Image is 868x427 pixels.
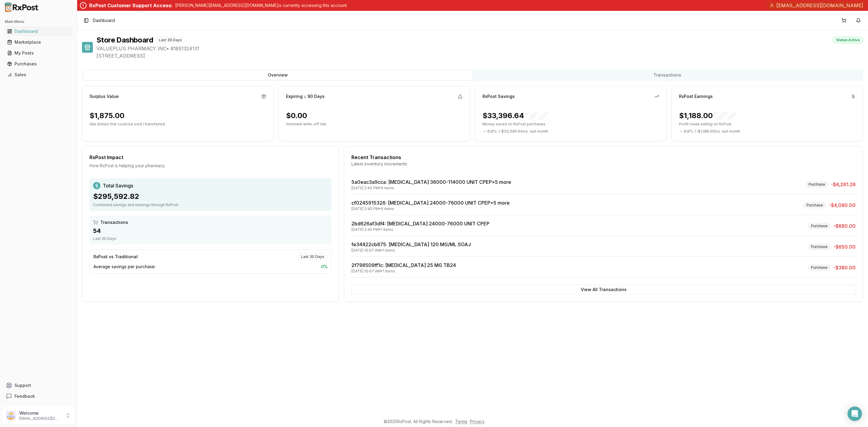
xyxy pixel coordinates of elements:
p: Welcome [19,410,61,416]
span: -$680.00 [833,222,856,230]
button: My Posts [2,48,74,58]
button: Marketplace [2,37,74,47]
a: Sales [5,69,72,80]
div: Purchase [803,202,826,209]
button: Feedback [2,391,74,402]
span: Dashboard [93,17,115,24]
div: [DATE] 2:40 PM • 1 items [351,227,489,232]
p: [EMAIL_ADDRESS][DOMAIN_NAME] [19,416,61,421]
span: [EMAIL_ADDRESS][DOMAIN_NAME] [776,2,863,9]
span: -$4,080.00 [829,202,856,209]
p: [PERSON_NAME][EMAIL_ADDRESS][DOMAIN_NAME] is currently accessing this account. [175,2,348,8]
div: My Posts [7,50,70,56]
div: $1,188.00 [679,111,737,121]
a: 2f798509ff1c: [MEDICAL_DATA] 25 MG TB24 [351,262,456,268]
h2: Main Menu [5,19,72,24]
div: Sales [7,72,70,78]
div: Purchase [808,264,831,271]
div: 54 [93,227,328,235]
div: Latest inventory movements [351,161,856,167]
nav: breadcrumb [93,17,115,24]
button: Transactions [473,70,862,80]
a: 5a0eac3a9cca: [MEDICAL_DATA] 36000-114000 UNIT CPEP+5 more [351,179,511,185]
a: My Posts [5,48,72,58]
div: Open Intercom Messenger [848,407,862,421]
div: Marketplace [7,39,70,45]
a: fe34422cb875: [MEDICAL_DATA] 120 MG/ML SOAJ [351,241,471,247]
button: Dashboard [2,27,74,36]
span: 0 % [321,264,328,270]
div: Purchase [808,223,831,229]
span: ( - $33,396.64 ) vs. last month [498,129,548,134]
a: Purchases [5,58,72,69]
div: Purchase [808,243,831,250]
span: ( - $1,188.00 ) vs. last month [695,129,740,134]
span: Average savings per purchase: [93,264,156,270]
div: Status: Active [833,37,863,43]
a: Terms [455,419,467,424]
p: Imminent write-off risk [286,122,463,127]
div: Combined savings and earnings through RxPost [93,203,328,207]
span: -$650.00 [833,243,856,250]
span: 0.0 % [487,129,497,134]
button: Overview [83,70,473,80]
div: [DATE] 2:40 PM • 6 items [351,186,511,190]
div: [DATE] 2:40 PM • 6 items [351,206,510,211]
span: Total Savings [103,182,133,189]
img: User avatar [6,411,16,420]
div: $0.00 [286,111,307,121]
button: View All Transactions [351,285,856,294]
div: Last 30 Days [298,253,328,260]
img: RxPost Logo [2,2,41,12]
div: Last 30 Days [93,236,328,241]
span: VALUEPLUS PHARMACY INC • # 1851324131 [96,45,863,52]
div: RxPost vs Traditional [93,254,138,260]
button: Support [2,380,74,391]
p: Money saved on RxPost purchases [483,122,659,127]
p: Idle dollars that could be sold / transferred [90,122,266,127]
div: How RxPost is helping your pharmacy [90,163,332,169]
span: Transactions [100,219,128,225]
div: Purchase [805,181,829,188]
a: Dashboard [5,26,72,37]
button: Sales [2,70,74,80]
span: Feedback [14,393,35,399]
span: -$380.00 [833,264,856,271]
button: Purchases [2,59,74,69]
span: 0.0 % [684,129,693,134]
div: Expiring ≤ 90 Days [286,93,325,99]
a: cf0245915326: [MEDICAL_DATA] 24000-76000 UNIT CPEP+5 more [351,200,510,206]
h1: Store Dashboard [96,35,153,45]
div: $1,875.00 [90,111,124,121]
div: RxPost Customer Support Access: [89,2,173,9]
span: [STREET_ADDRESS] [96,52,863,59]
span: -$4,261.26 [831,181,856,188]
div: Surplus Value [90,93,119,99]
div: RxPost Impact [90,154,332,161]
a: Marketplace [5,37,72,48]
div: $295,592.82 [93,192,328,201]
div: Recent Transactions [351,154,856,161]
p: Profit made selling on RxPost [679,122,856,127]
div: RxPost Earnings [679,93,713,99]
div: [DATE] 10:07 AM • 1 items [351,248,471,253]
div: Last 30 Days [156,37,185,43]
div: [DATE] 10:07 AM • 1 items [351,269,456,274]
div: RxPost Savings [483,93,515,99]
a: Privacy [470,419,485,424]
a: 2bd626af3df4: [MEDICAL_DATA] 24000-76000 UNIT CPEP [351,221,489,227]
div: Dashboard [7,28,70,34]
div: $33,396.64 [483,111,548,121]
div: Purchases [7,61,70,67]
